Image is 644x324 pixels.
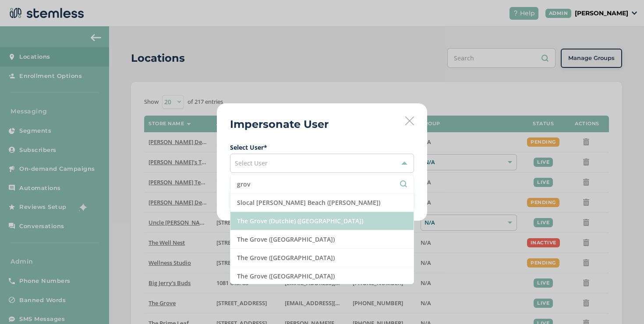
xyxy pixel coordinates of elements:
iframe: Chat Widget [600,282,644,324]
li: The Grove ([GEOGRAPHIC_DATA]) [230,267,414,285]
li: The Grove (Dutchie) ([GEOGRAPHIC_DATA]) [230,212,414,230]
h2: Impersonate User [230,116,329,132]
li: The Grove ([GEOGRAPHIC_DATA]) [230,249,414,267]
input: Search [237,180,407,189]
li: The Grove ([GEOGRAPHIC_DATA]) [230,230,414,249]
span: Select User [235,159,268,167]
label: Select User [230,143,414,152]
li: Slocal [PERSON_NAME] Beach ([PERSON_NAME]) [230,194,414,212]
